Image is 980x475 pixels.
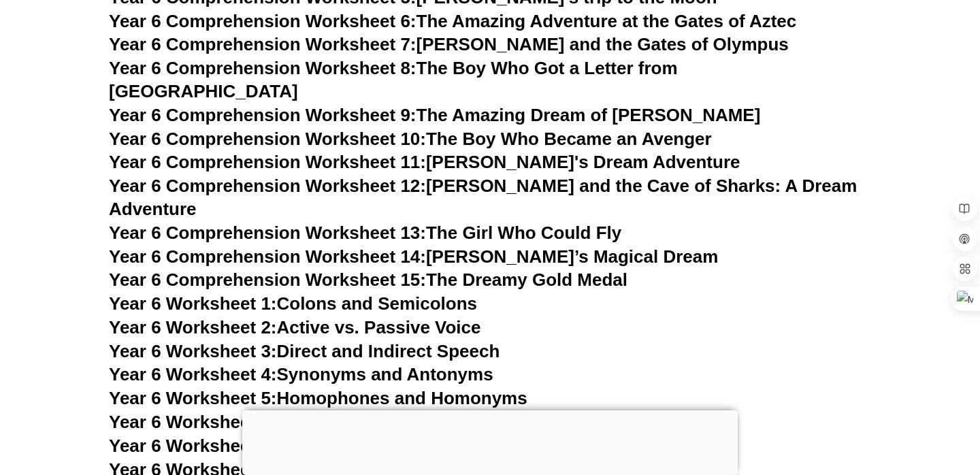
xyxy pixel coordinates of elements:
[109,293,477,314] a: Year 6 Worksheet 1:Colons and Semicolons
[109,246,426,267] span: Year 6 Comprehension Worksheet 14:
[109,105,416,125] span: Year 6 Comprehension Worksheet 9:
[109,129,712,149] a: Year 6 Comprehension Worksheet 10:The Boy Who Became an Avenger
[109,412,455,432] a: Year 6 Worksheet 6:Prefixes and Suffixes
[747,321,980,475] iframe: Chat Widget
[109,11,416,31] span: Year 6 Comprehension Worksheet 6:
[109,129,426,149] span: Year 6 Comprehension Worksheet 10:
[242,410,738,472] iframe: Advertisement
[109,412,277,432] span: Year 6 Worksheet 6:
[109,293,277,314] span: Year 6 Worksheet 1:
[109,176,857,219] a: Year 6 Comprehension Worksheet 12:[PERSON_NAME] and the Cave of Sharks: A Dream Adventure
[109,58,416,78] span: Year 6 Comprehension Worksheet 8:
[109,364,277,384] span: Year 6 Worksheet 4:
[109,152,426,172] span: Year 6 Comprehension Worksheet 11:
[109,152,740,172] a: Year 6 Comprehension Worksheet 11:[PERSON_NAME]'s Dream Adventure
[109,34,789,54] a: Year 6 Comprehension Worksheet 7:[PERSON_NAME] and the Gates of Olympus
[109,341,500,361] a: Year 6 Worksheet 3:Direct and Indirect Speech
[109,105,760,125] a: Year 6 Comprehension Worksheet 9:The Amazing Dream of [PERSON_NAME]
[109,58,678,101] a: Year 6 Comprehension Worksheet 8:The Boy Who Got a Letter from [GEOGRAPHIC_DATA]
[109,388,527,408] a: Year 6 Worksheet 5:Homophones and Homonyms
[109,176,426,196] span: Year 6 Comprehension Worksheet 12:
[109,269,426,290] span: Year 6 Comprehension Worksheet 15:
[109,223,621,243] a: Year 6 Comprehension Worksheet 13:The Girl Who Could Fly
[109,317,480,338] a: Year 6 Worksheet 2:Active vs. Passive Voice
[109,34,416,54] span: Year 6 Comprehension Worksheet 7:
[109,317,277,338] span: Year 6 Worksheet 2:
[109,269,627,290] a: Year 6 Comprehension Worksheet 15:The Dreamy Gold Medal
[109,11,796,31] a: Year 6 Comprehension Worksheet 6:The Amazing Adventure at the Gates of Aztec
[109,388,277,408] span: Year 6 Worksheet 5:
[109,436,612,456] a: Year 6 Worksheet 7:Similes, Metaphors, and Personification
[109,341,277,361] span: Year 6 Worksheet 3:
[109,246,718,267] a: Year 6 Comprehension Worksheet 14:[PERSON_NAME]’s Magical Dream
[109,436,277,456] span: Year 6 Worksheet 7:
[109,223,426,243] span: Year 6 Comprehension Worksheet 13:
[109,364,493,384] a: Year 6 Worksheet 4:Synonyms and Antonyms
